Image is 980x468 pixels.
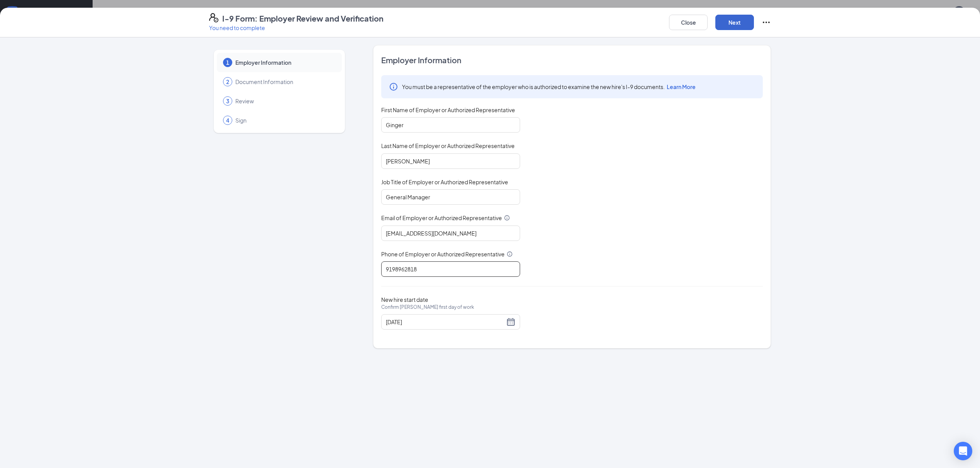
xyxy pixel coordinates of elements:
input: Enter your email address [381,226,520,241]
input: 08/26/2025 [386,318,505,326]
span: Learn More [667,83,696,90]
span: 4 [226,116,229,124]
p: You need to complete [209,24,384,32]
button: Next [715,15,754,30]
h4: I-9 Form: Employer Review and Verification [222,13,384,24]
span: Sign [235,116,334,124]
button: Close [669,15,708,30]
span: 1 [226,59,229,66]
input: 10 digits only, e.g. "1231231234" [381,261,520,277]
svg: Info [389,82,398,91]
div: Open Intercom Messenger [954,442,972,460]
span: First Name of Employer or Authorized Representative [381,106,515,114]
span: Last Name of Employer or Authorized Representative [381,142,515,150]
span: Email of Employer or Authorized Representative [381,214,502,222]
span: You must be a representative of the employer who is authorized to examine the new hire's I-9 docu... [402,83,696,91]
span: Job Title of Employer or Authorized Representative [381,178,508,186]
span: Employer Information [235,59,334,66]
input: Enter job title [381,189,520,205]
input: Enter your first name [381,117,520,133]
svg: FormI9EVerifyIcon [209,13,218,22]
span: Confirm [PERSON_NAME] first day of work [381,303,474,311]
span: 3 [226,97,229,105]
svg: Ellipses [762,18,771,27]
span: Phone of Employer or Authorized Representative [381,250,505,258]
input: Enter your last name [381,153,520,169]
a: Learn More [665,83,696,90]
span: Employer Information [381,55,763,66]
span: New hire start date [381,296,474,319]
span: Document Information [235,78,334,86]
svg: Info [507,251,513,257]
span: 2 [226,78,229,86]
svg: Info [504,215,510,221]
span: Review [235,97,334,105]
